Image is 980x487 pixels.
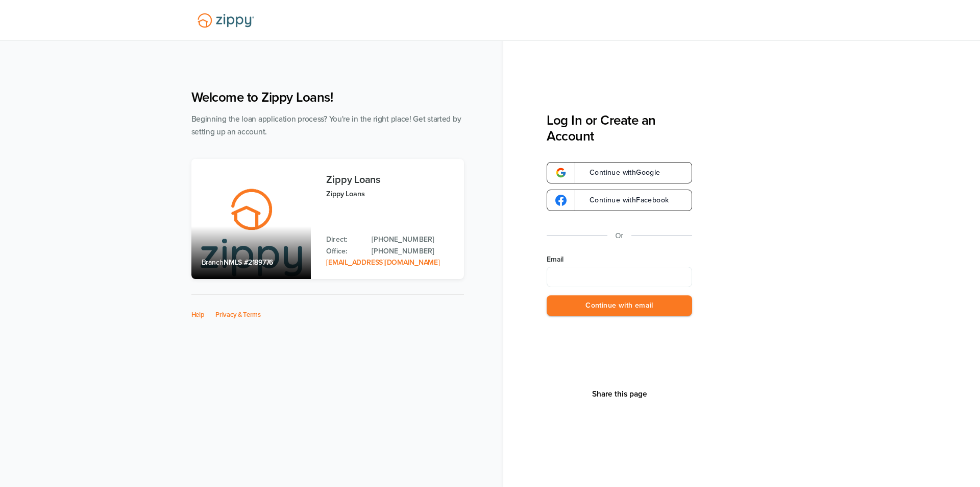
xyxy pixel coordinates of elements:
span: Continue with Facebook [579,197,669,204]
p: Office: [326,246,361,257]
button: Share This Page [589,389,650,399]
button: Continue with email [547,295,692,316]
img: google-logo [555,167,567,178]
a: Direct Phone: 512-975-2947 [372,234,453,245]
label: Email [547,254,692,265]
h3: Zippy Loans [326,174,453,185]
a: Office Phone: 512-975-2947 [372,246,453,257]
h3: Log In or Create an Account [547,112,692,144]
a: google-logoContinue withFacebook [547,190,692,211]
img: google-logo [555,195,567,206]
span: Continue with Google [579,169,660,176]
p: Direct: [326,234,361,245]
span: Beginning the loan application process? You're in the right place! Get started by setting up an a... [191,114,461,136]
a: Help [191,311,205,319]
p: Or [616,229,624,242]
h1: Welcome to Zippy Loans! [191,89,464,105]
a: Privacy & Terms [215,311,261,319]
a: google-logoContinue withGoogle [547,162,692,183]
a: Email Address: zippyguide@zippymh.com [326,258,439,267]
span: Branch [202,258,224,267]
span: NMLS #2189776 [224,258,273,267]
p: Zippy Loans [326,188,453,200]
input: Email Address [547,267,692,287]
img: Lender Logo [191,9,260,32]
